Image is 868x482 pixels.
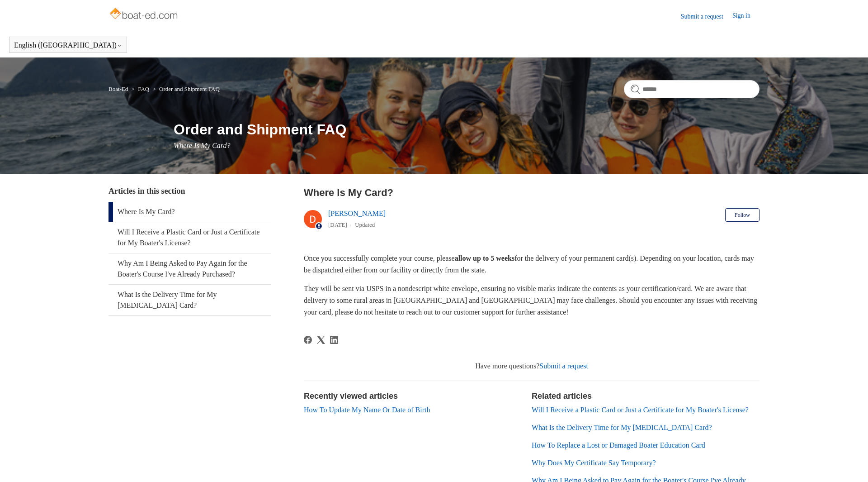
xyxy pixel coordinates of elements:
a: Will I Receive a Plastic Card or Just a Certificate for My Boater's License? [532,406,749,414]
a: Where Is My Card? [108,202,271,222]
a: Submit a request [539,362,588,370]
img: Boat-Ed Help Center home page [108,5,180,24]
a: How To Replace a Lost or Damaged Boater Education Card [532,441,705,449]
span: Articles in this section [108,186,185,196]
a: Will I Receive a Plastic Card or Just a Certificate for My Boater's License? [108,222,271,253]
span: Where Is My Card? [174,142,230,149]
a: LinkedIn [330,336,338,344]
a: Facebook [304,336,312,344]
a: X Corp [317,336,325,344]
a: Submit a request [681,12,732,21]
li: Order and Shipment FAQ [151,86,219,92]
button: Follow Article [725,208,759,222]
a: What Is the Delivery Time for My [MEDICAL_DATA] Card? [532,424,712,431]
div: Live chat [838,452,861,475]
a: Why Am I Being Asked to Pay Again for the Boater's Course I've Already Purchased? [108,253,271,284]
a: How To Update My Name Or Date of Birth [304,406,430,414]
svg: Share this page on X Corp [317,336,325,344]
p: Once you successfully complete your course, please for the delivery of your permanent card(s). De... [304,253,759,276]
a: Boat-Ed [108,86,128,92]
div: Have more questions? [304,361,759,372]
a: Sign in [732,11,759,22]
p: They will be sent via USPS in a nondescript white envelope, ensuring no visible marks indicate th... [304,283,759,318]
strong: allow up to 5 weeks [455,254,514,262]
h2: Where Is My Card? [304,185,759,200]
li: Updated [355,221,375,228]
a: FAQ [138,86,149,92]
h1: Order and Shipment FAQ [174,119,759,140]
button: English ([GEOGRAPHIC_DATA]) [14,41,122,49]
li: FAQ [130,86,151,92]
svg: Share this page on Facebook [304,336,312,344]
li: Boat-Ed [108,86,130,92]
a: What Is the Delivery Time for My [MEDICAL_DATA] Card? [108,285,271,315]
h2: Related articles [532,390,759,402]
a: Order and Shipment FAQ [159,86,220,92]
svg: Share this page on LinkedIn [330,336,338,344]
time: 04/15/2024, 14:31 [328,221,347,228]
a: Why Does My Certificate Say Temporary? [532,459,656,467]
input: Search [624,80,759,98]
h2: Recently viewed articles [304,390,523,402]
a: [PERSON_NAME] [328,210,386,217]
